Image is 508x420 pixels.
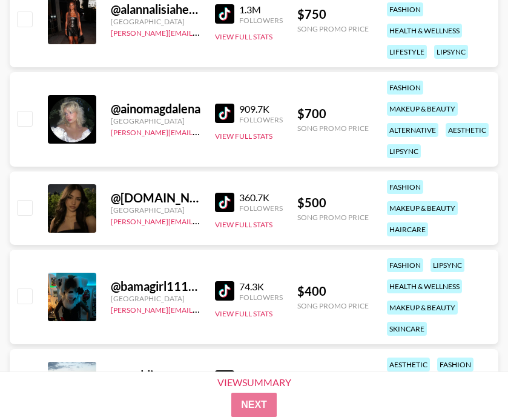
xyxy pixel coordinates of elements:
[111,125,405,137] a: [PERSON_NAME][EMAIL_ADDRESS][PERSON_NAME][PERSON_NAME][DOMAIN_NAME]
[430,258,464,272] div: lipsync
[215,132,272,141] button: View Full Stats
[387,322,427,336] div: skincare
[215,309,272,318] button: View Full Stats
[387,123,438,137] div: alternative
[387,358,430,372] div: aesthetic
[447,359,493,405] iframe: Drift Widget Chat Controller
[239,192,283,204] div: 360.7K
[297,24,369,33] div: Song Promo Price
[231,393,277,417] button: Next
[387,279,462,293] div: health & wellness
[387,222,428,236] div: haircare
[387,102,458,116] div: makeup & beauty
[387,45,427,59] div: lifestyle
[111,303,348,315] a: [PERSON_NAME][EMAIL_ADDRESS][PERSON_NAME][DOMAIN_NAME]
[111,116,200,125] div: [GEOGRAPHIC_DATA]
[215,193,234,212] img: TikTok
[111,101,200,116] div: @ ainomagdalena
[111,215,405,226] a: [PERSON_NAME][EMAIL_ADDRESS][PERSON_NAME][PERSON_NAME][DOMAIN_NAME]
[387,180,423,194] div: fashion
[297,301,369,310] div: Song Promo Price
[111,26,290,38] a: [PERSON_NAME][EMAIL_ADDRESS][DOMAIN_NAME]
[111,368,200,383] div: @ maddie.eppe
[387,201,458,215] div: makeup & beauty
[215,220,272,229] button: View Full Stats
[387,81,423,95] div: fashion
[215,104,234,123] img: TikTok
[111,294,200,303] div: [GEOGRAPHIC_DATA]
[239,293,283,302] div: Followers
[239,281,283,293] div: 74.3K
[239,369,283,381] div: 100.4K
[434,45,468,59] div: lipsync
[239,103,283,115] div: 909.7K
[111,279,200,294] div: @ bamagirl11111
[437,358,473,372] div: fashion
[215,281,234,301] img: TikTok
[239,204,283,213] div: Followers
[297,106,369,121] div: $ 700
[215,370,234,390] img: TikTok
[297,284,369,299] div: $ 400
[297,213,369,222] div: Song Promo Price
[387,24,462,38] div: health & wellness
[239,4,283,16] div: 1.3M
[387,2,423,16] div: fashion
[207,377,302,388] div: View Summary
[387,301,458,315] div: makeup & beauty
[387,258,423,272] div: fashion
[297,7,369,22] div: $ 750
[239,16,283,25] div: Followers
[111,205,200,215] div: [GEOGRAPHIC_DATA]
[387,144,421,158] div: lipsync
[446,123,489,137] div: aesthetic
[215,32,272,41] button: View Full Stats
[111,2,200,17] div: @ alannalisiaherbert
[111,17,200,26] div: [GEOGRAPHIC_DATA]
[297,195,369,210] div: $ 500
[239,115,283,124] div: Followers
[297,124,369,133] div: Song Promo Price
[215,4,234,24] img: TikTok
[111,190,200,205] div: @ [DOMAIN_NAME]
